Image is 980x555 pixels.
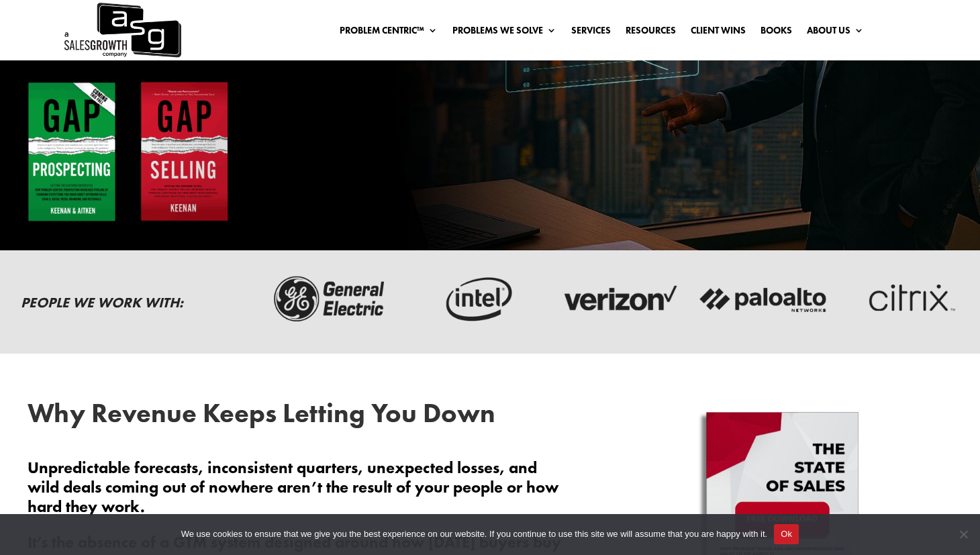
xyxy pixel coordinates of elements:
span: We use cookies to ensure that we give you the best experience on our website. If you continue to ... [181,527,767,541]
img: critix-logo-dark [842,273,973,325]
img: Gap Books [28,81,229,223]
a: Client Wins [691,26,746,40]
h2: Why Revenue Keeps Letting You Down [28,400,562,434]
a: Services [571,26,611,40]
img: intel-logo-dark [409,273,540,325]
img: ge-logo-dark [265,273,396,325]
img: palato-networks-logo-dark [698,273,829,325]
a: About Us [807,26,864,40]
a: Books [761,26,792,40]
a: Problem Centric™ [340,26,438,40]
button: Ok [774,524,799,544]
span: No [957,527,970,541]
a: Resources [626,26,676,40]
a: Problems We Solve [452,26,556,40]
p: Unpredictable forecasts, inconsistent quarters, unexpected losses, and wild deals coming out of n... [28,458,562,532]
img: verizon-logo-dark [554,273,685,325]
